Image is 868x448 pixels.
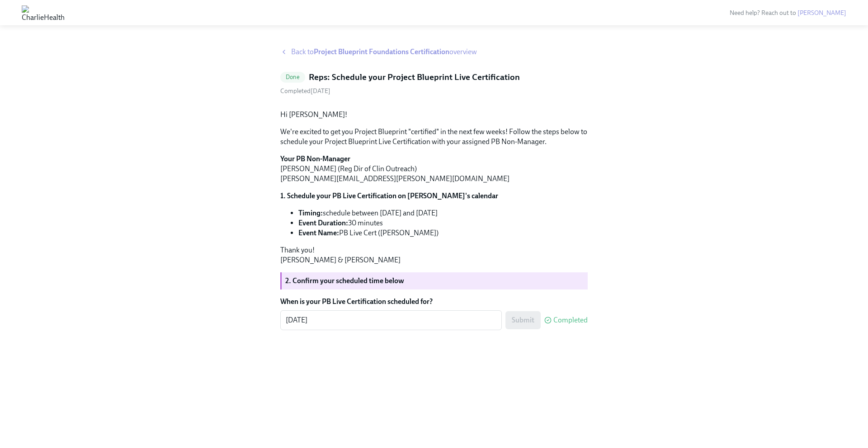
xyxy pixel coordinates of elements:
[280,127,588,147] p: We're excited to get you Project Blueprint "certified" in the next few weeks! Follow the steps be...
[280,191,498,200] strong: 1. Schedule your PB Live Certification on [PERSON_NAME]'s calendar
[298,229,339,237] strong: Event Name:
[280,154,350,163] strong: Your PB Non-Manager
[298,208,588,218] li: schedule between [DATE] and [DATE]
[285,276,404,285] strong: 2. Confirm your scheduled time below
[298,228,588,238] li: PB Live Cert ([PERSON_NAME])
[298,218,588,228] li: 30 minutes
[286,315,496,326] textarea: [DATE]
[22,5,65,20] img: CharlieHealth
[280,74,305,80] span: Done
[280,245,588,265] p: Thank you! [PERSON_NAME] & [PERSON_NAME]
[280,110,588,120] p: Hi [PERSON_NAME]!
[298,209,323,217] strong: Timing:
[797,9,846,17] a: [PERSON_NAME]
[309,71,520,83] h5: Reps: Schedule your Project Blueprint Live Certification
[280,297,588,307] label: When is your PB Live Certification scheduled for?
[280,47,588,57] a: Back toProject Blueprint Foundations Certificationoverview
[314,47,449,56] strong: Project Blueprint Foundations Certification
[291,47,477,57] span: Back to overview
[280,154,588,184] p: [PERSON_NAME] (Reg Dir of Clin Outreach) [PERSON_NAME][EMAIL_ADDRESS][PERSON_NAME][DOMAIN_NAME]
[280,87,330,95] span: Thursday, August 28th 2025, 4:37 pm
[298,219,348,227] strong: Event Duration:
[553,317,588,324] span: Completed
[730,9,846,17] span: Need help? Reach out to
